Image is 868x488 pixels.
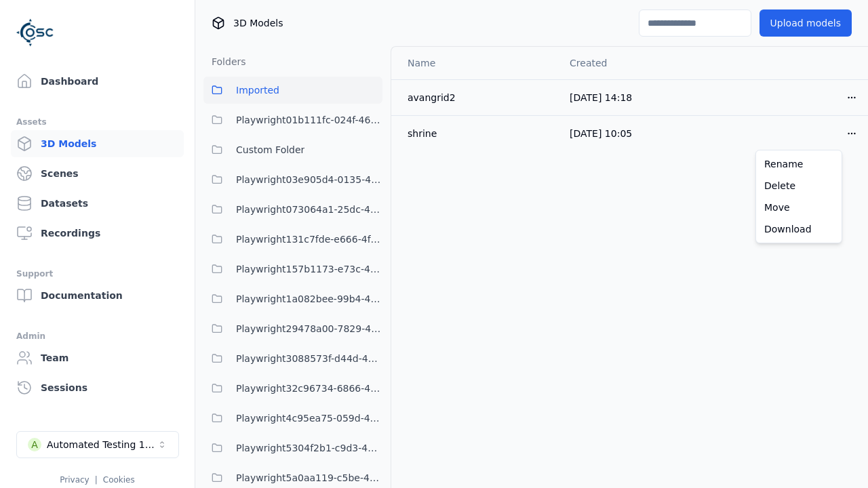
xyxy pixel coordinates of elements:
[759,175,839,197] a: Delete
[759,197,839,218] a: Move
[759,153,839,175] a: Rename
[759,218,839,240] a: Download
